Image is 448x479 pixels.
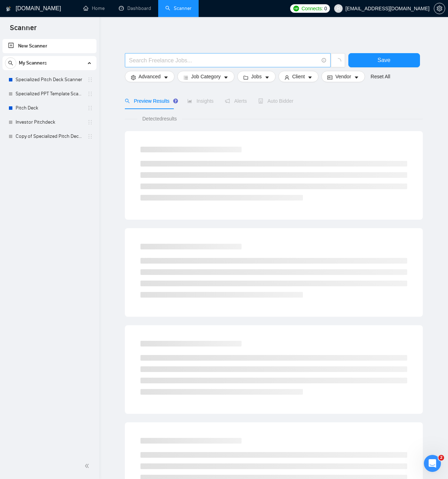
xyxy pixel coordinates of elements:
span: bars [183,75,188,80]
li: New Scanner [2,39,96,53]
span: caret-down [354,75,359,80]
span: Insights [187,98,214,104]
span: caret-down [223,75,228,80]
span: caret-down [265,75,270,80]
a: Specialized Pitch Deck Scanner [16,73,83,87]
button: folderJobscaret-down [237,71,276,82]
span: setting [434,6,445,11]
span: holder [87,134,93,139]
iframe: Intercom live chat [424,455,441,472]
a: dashboardDashboard [119,5,151,11]
span: info-circle [322,58,326,63]
span: setting [131,75,136,80]
span: My Scanners [19,56,47,70]
span: Vendor [335,73,351,80]
a: searchScanner [165,5,192,11]
li: My Scanners [2,56,96,143]
span: loading [335,58,341,64]
span: holder [87,91,93,97]
span: Jobs [251,73,262,80]
span: area-chart [187,98,192,103]
span: holder [87,77,93,83]
span: search [125,98,130,103]
button: barsJob Categorycaret-down [177,71,234,82]
button: idcardVendorcaret-down [321,71,365,82]
span: 2 [438,455,444,461]
a: setting [434,6,445,11]
span: Auto Bidder [258,98,293,104]
a: homeHome [83,5,105,11]
img: logo [6,3,11,15]
button: search [5,57,16,69]
span: Scanner [4,23,42,38]
span: Save [377,56,390,64]
button: settingAdvancedcaret-down [125,71,175,82]
a: Investor Pitchdeck [16,115,83,129]
a: Pitch Deck [16,101,83,115]
span: idcard [327,75,332,80]
button: Save [348,53,420,67]
span: Client [292,73,305,80]
input: Search Freelance Jobs... [129,56,319,65]
button: setting [434,3,445,14]
span: 0 [324,5,327,12]
span: Detected results [137,115,182,123]
button: userClientcaret-down [278,71,319,82]
a: Copy of Specialized Pitch Deck Scanner [16,129,83,143]
span: folder [243,75,248,80]
span: user [284,75,289,80]
img: upwork-logo.png [293,6,299,11]
a: Specialized PPT Template Scanner [16,87,83,101]
span: Preview Results [125,98,176,104]
span: caret-down [308,75,313,80]
span: search [5,61,16,66]
div: Tooltip anchor [172,98,179,104]
a: Reset All [371,73,390,80]
span: holder [87,105,93,111]
span: Connects: [302,5,323,12]
span: Alerts [225,98,247,104]
span: Job Category [191,73,221,80]
span: double-left [84,462,92,469]
span: caret-down [164,75,168,80]
span: holder [87,119,93,125]
span: robot [258,98,263,103]
a: New Scanner [8,39,91,53]
span: Advanced [139,73,161,80]
span: user [336,6,341,11]
span: notification [225,98,230,103]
